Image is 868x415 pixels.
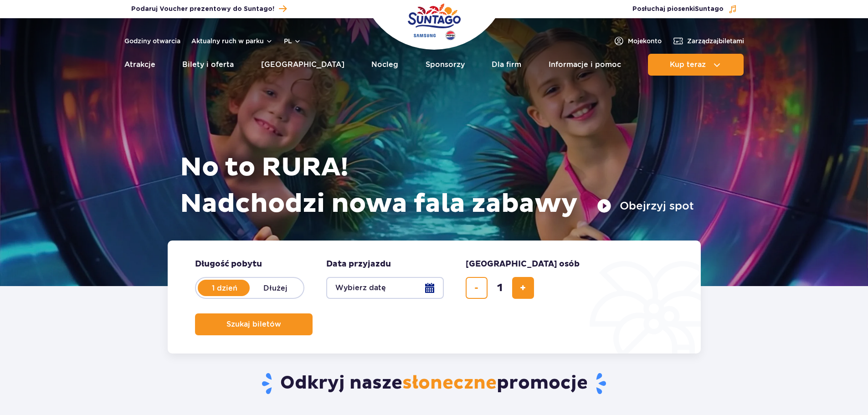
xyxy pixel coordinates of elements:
[326,277,444,299] button: Wybierz datę
[226,320,281,328] span: Szukaj biletów
[261,54,344,76] a: [GEOGRAPHIC_DATA]
[628,36,662,46] span: Moje konto
[673,36,744,46] a: Zarządzajbiletami
[191,37,273,45] button: Aktualny ruch w parku
[466,259,580,270] span: [GEOGRAPHIC_DATA] osób
[489,277,511,299] input: liczba biletów
[426,54,465,76] a: Sponsorzy
[124,36,180,46] a: Godziny otwarcia
[466,277,488,299] button: usuń bilet
[371,54,398,76] a: Nocleg
[131,3,287,15] a: Podaruj Voucher prezentowy do Suntago!
[695,6,724,12] span: Suntago
[402,372,497,395] span: słoneczne
[632,5,737,14] button: Posłuchaj piosenkiSuntago
[131,5,274,14] span: Podaruj Voucher prezentowy do Suntago!
[284,36,301,46] button: pl
[250,278,302,297] label: Dłużej
[613,36,662,46] a: Mojekonto
[168,241,701,354] form: Planowanie wizyty w Park of Poland
[199,278,251,297] label: 1 dzień
[687,36,744,46] span: Zarządzaj biletami
[632,5,724,14] span: Posłuchaj piosenki
[195,313,313,335] button: Szukaj biletów
[597,199,694,213] button: Obejrzyj spot
[182,54,234,76] a: Bilety i oferta
[648,54,744,76] button: Kup teraz
[167,372,701,395] h2: Odkryj nasze promocje
[492,54,521,76] a: Dla firm
[195,259,262,270] span: Długość pobytu
[512,277,534,299] button: dodaj bilet
[326,259,391,270] span: Data przyjazdu
[670,61,706,69] span: Kup teraz
[180,149,694,222] h1: No to RURA! Nadchodzi nowa fala zabawy
[549,54,621,76] a: Informacje i pomoc
[124,54,155,76] a: Atrakcje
